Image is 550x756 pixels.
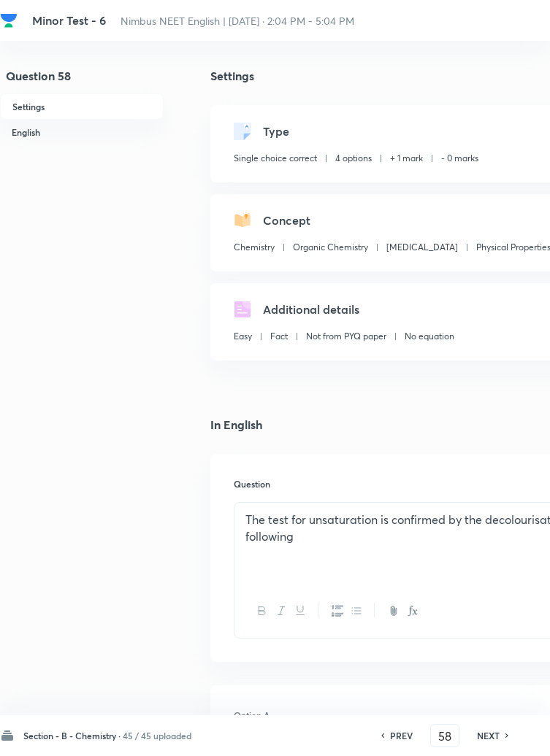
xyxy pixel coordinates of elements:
[234,123,251,140] img: questionType.svg
[270,330,288,343] p: Fact
[32,12,106,28] span: Minor Test - 6
[123,729,191,742] h6: 45 / 45 uploaded
[386,241,458,254] p: [MEDICAL_DATA]
[263,123,289,140] h5: Type
[441,152,478,165] p: - 0 marks
[477,729,500,742] h6: NEXT
[390,152,423,165] p: + 1 mark
[263,212,310,229] h5: Concept
[234,241,275,254] p: Chemistry
[23,729,121,742] h6: Section - B - Chemistry ·
[405,330,454,343] p: No equation
[234,212,251,229] img: questionConcept.svg
[293,241,368,254] p: Organic Chemistry
[234,301,251,318] img: questionDetails.svg
[234,152,317,165] p: Single choice correct
[121,14,354,28] span: Nimbus NEET English | [DATE] · 2:04 PM - 5:04 PM
[335,152,372,165] p: 4 options
[234,330,252,343] p: Easy
[390,729,413,742] h6: PREV
[306,330,386,343] p: Not from PYQ paper
[263,301,359,318] h5: Additional details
